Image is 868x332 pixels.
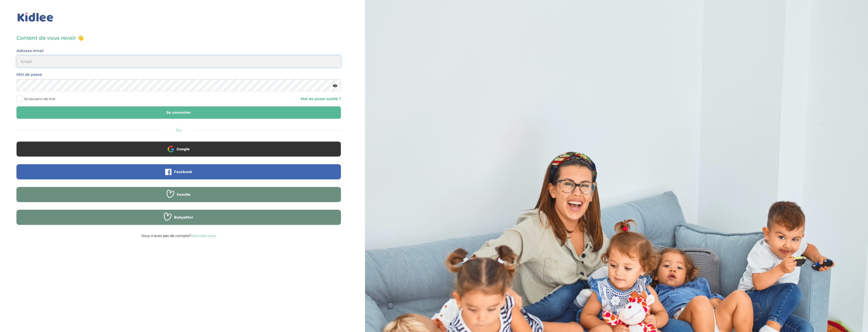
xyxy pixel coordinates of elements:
[176,128,182,132] span: Ou
[16,150,341,155] a: Google
[174,215,193,220] span: Babysitter
[174,169,192,174] span: Facebook
[24,96,55,102] span: Se souvenir de moi
[16,232,341,239] p: Vous n’avez pas de compte?
[16,187,341,202] button: Famille
[177,192,190,197] span: Famille
[177,147,190,152] span: Google
[16,218,341,223] a: Babysitter
[16,164,341,179] button: Facebook
[16,210,341,225] button: Babysitter
[16,173,341,178] a: Facebook
[16,34,341,41] h3: Content de vous revoir 👋
[191,233,216,238] a: Inscrivez-vous
[16,196,341,200] a: Famille
[168,146,174,152] img: google.png
[16,11,54,23] img: logo_kidlee_bleu
[16,55,341,67] input: Email
[182,97,341,101] a: Mot de passe oublié ?
[165,169,171,175] img: facebook.png
[16,71,42,78] label: Mot de passe
[16,141,341,157] button: Google
[16,106,341,119] button: Se connecter
[16,48,44,54] label: Adresse email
